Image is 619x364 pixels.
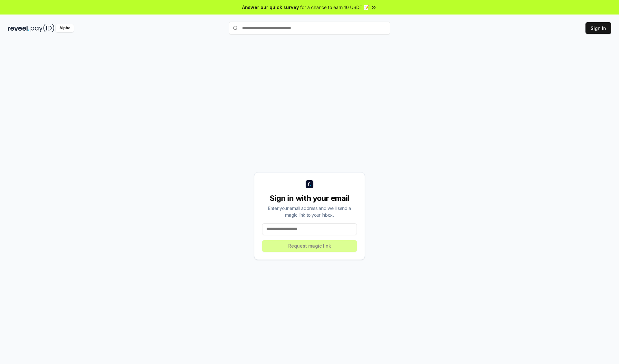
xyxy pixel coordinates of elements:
button: Sign In [585,22,611,34]
div: Enter your email address and we’ll send a magic link to your inbox. [262,205,357,218]
img: pay_id [31,24,54,32]
img: logo_small [306,180,313,188]
div: Alpha [56,24,74,32]
img: reveel_dark [8,24,29,32]
span: for a chance to earn 10 USDT 📝 [300,4,369,11]
span: Answer our quick survey [242,4,299,11]
div: Sign in with your email [262,193,357,203]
